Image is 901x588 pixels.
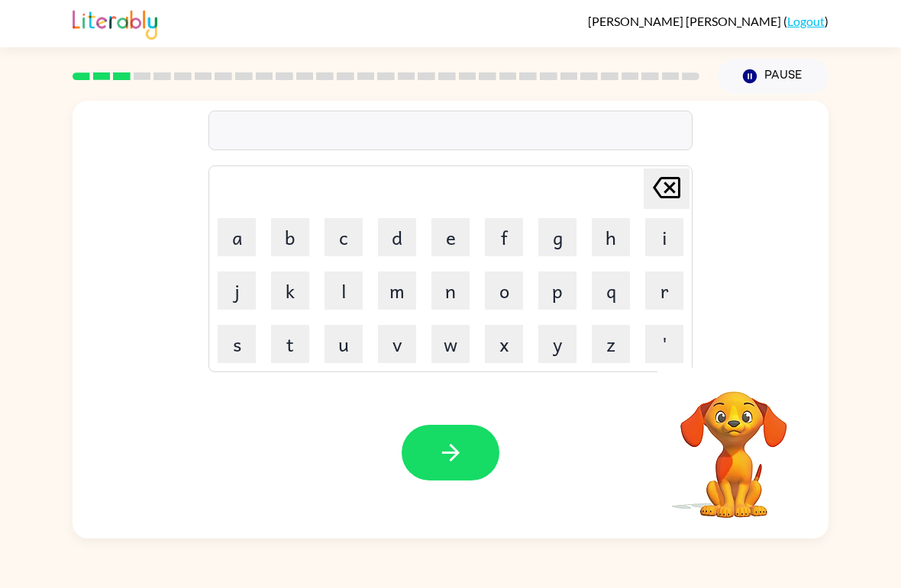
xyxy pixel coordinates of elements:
button: u [325,325,363,363]
button: h [592,218,630,256]
button: j [218,272,256,310]
button: z [592,325,630,363]
img: Literably [73,6,157,40]
button: g [538,218,576,256]
button: o [485,272,523,310]
button: k [271,272,309,310]
button: Pause [718,59,828,94]
div: ( ) [588,14,828,28]
button: d [378,218,416,256]
a: Logout [787,14,825,28]
button: i [645,218,683,256]
button: t [271,325,309,363]
button: l [325,272,363,310]
button: y [538,325,576,363]
button: e [431,218,470,256]
button: p [538,272,576,310]
span: [PERSON_NAME] [PERSON_NAME] [588,14,783,28]
button: c [325,218,363,256]
button: v [378,325,416,363]
button: x [485,325,523,363]
button: f [485,218,523,256]
button: s [218,325,256,363]
button: m [378,272,416,310]
button: r [645,272,683,310]
button: w [431,325,470,363]
button: a [218,218,256,256]
button: b [271,218,309,256]
button: ' [645,325,683,363]
button: n [431,272,470,310]
button: q [592,272,630,310]
video: Your browser must support playing .mp4 files to use Literably. Please try using another browser. [657,368,810,520]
